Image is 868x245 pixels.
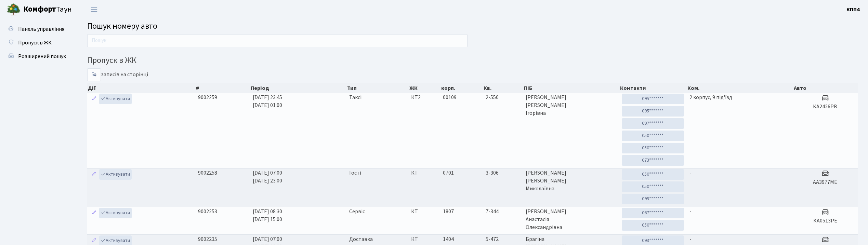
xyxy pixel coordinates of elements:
[795,218,855,224] h5: КА0513РЕ
[440,83,483,93] th: корп.
[411,208,437,216] span: КТ
[253,94,282,109] span: [DATE] 23:45 [DATE] 01:00
[411,169,437,177] span: КТ
[349,169,361,177] span: Гості
[198,208,217,215] span: 9002253
[253,208,282,223] span: [DATE] 08:30 [DATE] 15:00
[689,235,692,243] span: -
[87,68,101,81] select: записів на сторінці
[87,83,195,93] th: Дії
[486,94,521,101] span: 2-550
[349,94,361,101] span: Таксі
[443,208,454,215] span: 1807
[486,235,521,243] span: 5-472
[689,208,692,215] span: -
[87,56,858,66] h4: Пропуск в ЖК
[409,83,440,93] th: ЖК
[349,235,373,243] span: Доставка
[689,169,692,177] span: -
[526,169,616,193] span: [PERSON_NAME] [PERSON_NAME] Миколаївна
[23,4,56,15] b: Комфорт
[7,3,21,16] img: logo.png
[99,169,132,180] a: Активувати
[198,94,217,101] span: 9002259
[3,36,72,50] a: Пропуск в ЖК
[619,83,687,93] th: Контакти
[443,169,454,177] span: 0701
[526,208,616,231] span: [PERSON_NAME] Анастасія Олександрівна
[99,94,132,104] a: Активувати
[526,94,616,117] span: [PERSON_NAME] [PERSON_NAME] Ігорівна
[18,25,64,33] span: Панель управління
[795,104,855,110] h5: КА2426РВ
[346,83,408,93] th: Тип
[523,83,619,93] th: ПІБ
[18,53,66,60] span: Розширений пошук
[793,83,858,93] th: Авто
[3,22,72,36] a: Панель управління
[90,169,98,180] a: Редагувати
[86,4,103,15] button: Переключити навігацію
[411,235,437,243] span: КТ
[198,169,217,177] span: 9002258
[846,5,860,14] a: КПП4
[87,34,468,47] input: Пошук
[483,83,523,93] th: Кв.
[411,94,437,101] span: КТ2
[87,20,157,32] span: Пошук номеру авто
[90,208,98,218] a: Редагувати
[18,39,52,46] span: Пропуск в ЖК
[443,235,454,243] span: 1404
[198,235,217,243] span: 9002235
[3,50,72,63] a: Розширений пошук
[250,83,346,93] th: Період
[443,94,457,101] span: 00109
[90,94,98,104] a: Редагувати
[99,208,132,218] a: Активувати
[349,208,365,216] span: Сервіс
[253,169,282,185] span: [DATE] 07:00 [DATE] 23:00
[687,83,793,93] th: Ком.
[486,169,521,177] span: 3-306
[689,94,732,101] span: 2 корпус, 9 під'їзд
[23,4,72,15] span: Таун
[87,68,148,81] label: записів на сторінці
[195,83,250,93] th: #
[486,208,521,216] span: 7-344
[795,179,855,186] h5: АА3977МЕ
